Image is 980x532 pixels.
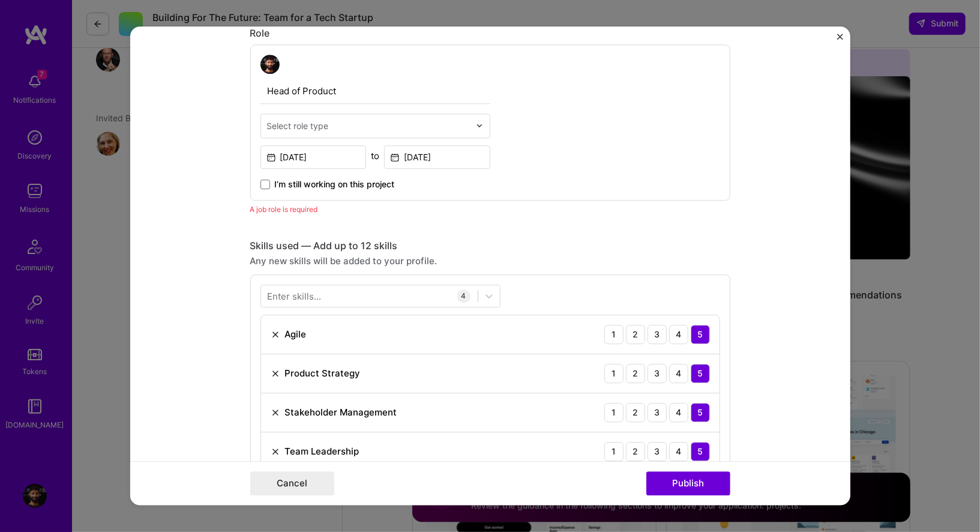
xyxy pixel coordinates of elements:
img: Remove [271,408,280,417]
div: 4 [669,364,688,383]
img: Remove [271,330,280,339]
div: 3 [648,442,667,461]
div: 2 [626,403,645,422]
button: Publish [646,472,730,496]
input: Date [384,145,490,169]
div: Any new skills will be added to your profile. [250,255,730,267]
div: A job role is required [250,203,730,216]
input: Role Name [260,79,490,104]
div: 4 [457,289,470,303]
div: Select role type [267,119,329,132]
div: Agile [285,328,307,341]
div: 2 [626,442,645,461]
div: Enter skills... [268,290,322,303]
div: to [371,150,379,162]
div: 2 [626,364,645,383]
div: 3 [648,403,667,422]
div: Stakeholder Management [285,407,397,419]
div: 4 [669,403,688,422]
div: 5 [691,403,710,422]
img: Remove [271,369,280,378]
button: Cancel [250,472,334,496]
div: 3 [648,325,667,344]
div: 5 [691,364,710,383]
div: 1 [604,442,624,461]
button: Close [837,34,843,46]
div: 3 [648,364,667,383]
div: 2 [626,325,645,344]
div: 1 [604,325,624,344]
div: 4 [669,325,688,344]
div: Skills used — Add up to 12 skills [250,240,730,252]
span: I’m still working on this project [275,178,395,190]
div: Team Leadership [285,446,359,458]
div: Role [250,27,730,40]
div: 1 [604,364,624,383]
div: 4 [669,442,688,461]
input: Date [260,145,367,169]
div: Product Strategy [285,367,361,380]
div: 5 [691,442,710,461]
div: 1 [604,403,624,422]
img: Remove [271,447,280,456]
div: 5 [691,325,710,344]
img: drop icon [476,122,483,130]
